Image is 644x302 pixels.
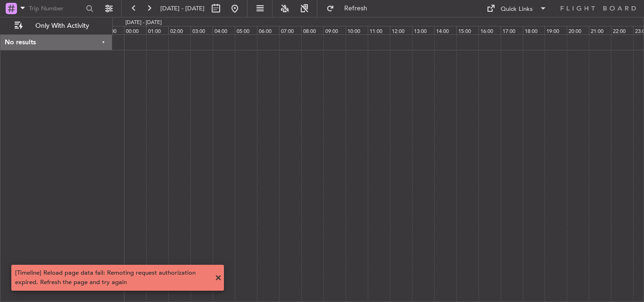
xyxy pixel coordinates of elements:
div: 12:00 [390,26,412,34]
div: 20:00 [567,26,589,34]
span: [DATE] - [DATE] [160,4,205,13]
div: 18:00 [523,26,545,34]
div: 14:00 [434,26,456,34]
div: 00:00 [124,26,146,34]
span: Refresh [336,5,376,12]
div: 10:00 [346,26,368,34]
div: 02:00 [168,26,190,34]
div: 04:00 [213,26,235,34]
button: Quick Links [482,1,552,16]
div: 16:00 [479,26,501,34]
div: [Timeline] Reload page data fail: Remoting request authorization expired. Refresh the page and tr... [15,269,210,287]
div: 03:00 [190,26,213,34]
span: Only With Activity [25,23,99,29]
div: 06:00 [257,26,279,34]
div: Quick Links [501,5,533,14]
div: 19:00 [545,26,567,34]
div: 21:00 [589,26,611,34]
div: 09:00 [323,26,346,34]
input: Trip Number [29,1,83,16]
button: Only With Activity [10,18,102,33]
div: [DATE] - [DATE] [125,19,162,27]
div: 13:00 [412,26,434,34]
div: 11:00 [368,26,390,34]
div: 05:00 [235,26,257,34]
div: 15:00 [456,26,479,34]
div: 22:00 [611,26,633,34]
div: 01:00 [146,26,168,34]
button: Refresh [322,1,379,16]
div: 17:00 [501,26,523,34]
div: 07:00 [279,26,301,34]
div: 23:00 [102,26,124,34]
div: 08:00 [301,26,323,34]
